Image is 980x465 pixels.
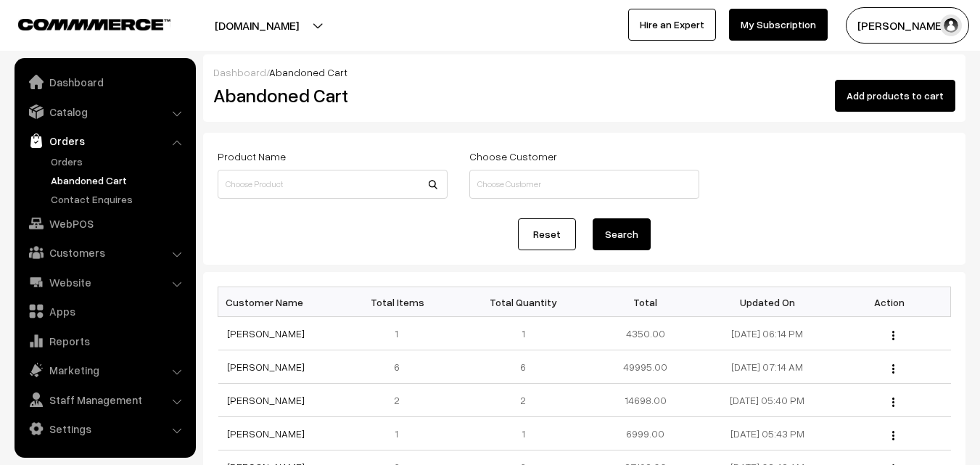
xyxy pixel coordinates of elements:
a: Reset [518,218,576,250]
label: Product Name [218,149,286,164]
th: Total Quantity [462,287,584,317]
button: [PERSON_NAME] [846,7,969,44]
input: Choose Customer [469,170,699,199]
td: 6999.00 [584,417,706,450]
a: [PERSON_NAME] [227,427,305,440]
a: Reports [18,328,191,354]
td: [DATE] 06:14 PM [707,317,828,350]
th: Updated On [707,287,828,317]
td: 1 [340,417,462,450]
a: COMMMERCE [18,15,145,32]
a: Settings [18,416,191,442]
a: Customers [18,239,191,266]
img: Menu [892,398,894,407]
a: Hire an Expert [628,9,716,41]
img: Menu [892,364,894,374]
a: Abandoned Cart [47,173,191,188]
a: Apps [18,298,191,324]
img: COMMMERCE [18,19,170,30]
a: Marketing [18,357,191,383]
h2: Abandoned Cart [213,84,446,107]
a: Contact Enquires [47,192,191,207]
td: 4350.00 [584,317,706,350]
a: [PERSON_NAME] [227,394,305,406]
td: 49995.00 [584,350,706,384]
td: [DATE] 05:43 PM [707,417,828,450]
th: Total [584,287,706,317]
a: WebPOS [18,210,191,236]
button: Search [593,218,651,250]
td: [DATE] 07:14 AM [707,350,828,384]
td: 6 [340,350,462,384]
input: Choose Product [218,170,448,199]
a: Website [18,269,191,295]
a: [PERSON_NAME] [227,361,305,373]
td: [DATE] 05:40 PM [707,384,828,417]
img: user [940,15,962,36]
button: Add products to cart [835,80,955,112]
img: Menu [892,331,894,340]
a: Orders [47,154,191,169]
img: Menu [892,431,894,440]
td: 2 [340,384,462,417]
a: Catalog [18,99,191,125]
td: 6 [462,350,584,384]
a: Staff Management [18,387,191,413]
td: 1 [462,417,584,450]
td: 1 [340,317,462,350]
td: 1 [462,317,584,350]
td: 14698.00 [584,384,706,417]
button: [DOMAIN_NAME] [164,7,350,44]
span: Abandoned Cart [269,66,347,78]
a: My Subscription [729,9,828,41]
div: / [213,65,955,80]
a: Dashboard [213,66,266,78]
a: Orders [18,128,191,154]
td: 2 [462,384,584,417]
th: Customer Name [218,287,340,317]
a: [PERSON_NAME] [227,327,305,340]
th: Total Items [340,287,462,317]
th: Action [828,287,950,317]
a: Dashboard [18,69,191,95]
label: Choose Customer [469,149,557,164]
